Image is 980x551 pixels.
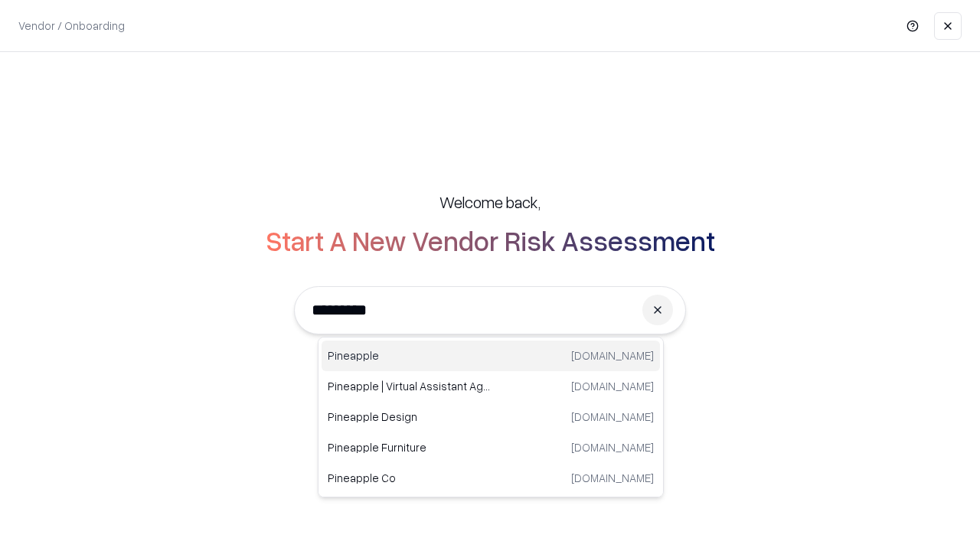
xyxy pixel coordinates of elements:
div: Suggestions [318,337,664,497]
p: Vendor / Onboarding [18,18,125,34]
p: [DOMAIN_NAME] [571,409,654,425]
p: Pineapple Co [328,470,491,486]
p: Pineapple Design [328,409,491,425]
p: [DOMAIN_NAME] [571,347,654,364]
p: [DOMAIN_NAME] [571,378,654,394]
p: Pineapple | Virtual Assistant Agency [328,378,491,394]
p: Pineapple Furniture [328,439,491,455]
h5: Welcome back, [439,191,541,213]
p: [DOMAIN_NAME] [571,470,654,486]
p: Pineapple [328,347,491,364]
h2: Start A New Vendor Risk Assessment [266,225,715,256]
p: [DOMAIN_NAME] [571,439,654,455]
